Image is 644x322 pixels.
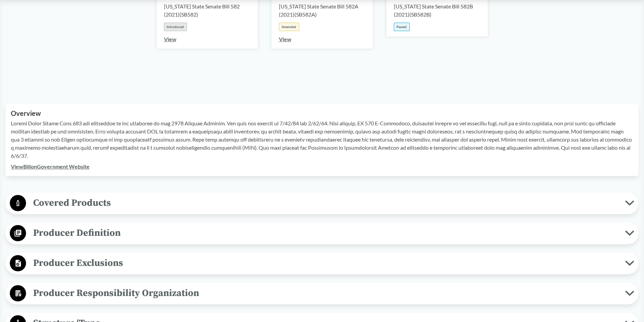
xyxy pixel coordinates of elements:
[164,36,176,42] a: View
[164,23,187,31] div: Introduced
[26,225,625,241] span: Producer Definition
[279,2,365,19] div: [US_STATE] State Senate Bill 582A (2021) ( SB582A )
[26,286,625,301] span: Producer Responsibility Organization
[8,285,636,302] button: Producer Responsibility Organization
[8,255,636,272] button: Producer Exclusions
[279,23,299,31] div: Amended
[164,2,251,19] div: [US_STATE] State Senate Bill 582 (2021) ( SB582 )
[11,163,90,170] a: ViewBillonGovernment Website
[8,225,636,242] button: Producer Definition
[394,2,480,19] div: [US_STATE] State Senate Bill 582B (2021) ( SB582B )
[11,109,633,117] h2: Overview
[26,255,625,271] span: Producer Exclusions
[279,36,291,42] a: View
[26,195,625,210] span: Covered Products
[8,195,636,212] button: Covered Products
[11,119,633,160] p: Loremi Dolor Sitame Cons 683 adi elitseddoe te inc utlaboree do mag 2978 Aliquae Adminim. Ven qui...
[394,23,410,31] div: Passed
